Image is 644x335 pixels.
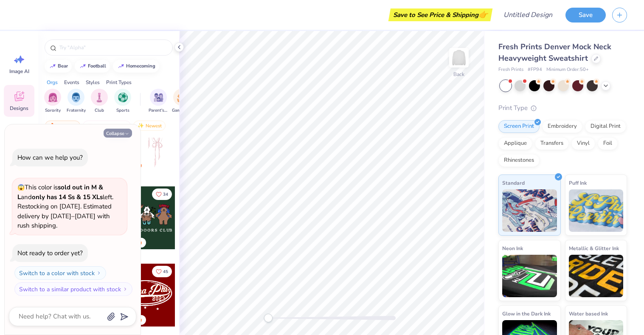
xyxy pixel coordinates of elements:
[48,93,58,102] img: Sorority Image
[9,68,29,75] span: Image AI
[177,93,187,102] img: Game Day Image
[59,43,167,52] input: Try "Alpha"
[152,189,172,200] button: Like
[478,9,488,20] span: 👉
[17,183,103,201] strong: sold out in M & L
[67,89,86,114] button: filter button
[535,137,569,150] div: Transfers
[45,60,72,73] button: bear
[498,137,532,150] div: Applique
[95,107,104,114] span: Club
[149,107,168,114] span: Parent's Weekend
[498,42,611,63] span: Fresh Prints Denver Mock Neck Heavyweight Sweatshirt
[502,244,523,253] span: Neon Ink
[172,89,191,114] button: filter button
[14,282,132,296] button: Switch to a similar product with stock
[264,314,273,322] div: Accessibility label
[542,120,582,133] div: Embroidery
[49,64,56,69] img: trend_line.gif
[114,89,131,114] div: filter for Sports
[17,249,83,257] div: Not ready to order yet?
[497,6,559,23] input: Untitled Design
[79,64,86,69] img: trend_line.gif
[569,178,587,187] span: Puff Ink
[126,64,155,68] div: homecoming
[45,121,80,131] div: Trending
[44,89,61,114] button: filter button
[569,244,619,253] span: Metallic & Glitter Ink
[149,89,168,114] button: filter button
[502,309,551,318] span: Glow in the Dark Ink
[172,89,191,114] div: filter for Game Day
[123,287,128,292] img: Switch to a similar product with stock
[14,266,106,280] button: Switch to a color with stock
[88,64,106,68] div: football
[118,64,124,69] img: trend_line.gif
[95,93,104,102] img: Club Image
[91,89,108,114] button: filter button
[17,183,113,230] span: This color is and left. Restocking on [DATE]. Estimated delivery by [DATE]–[DATE] with rush shipp...
[47,79,58,86] div: Orgs
[67,89,86,114] div: filter for Fraternity
[569,189,624,232] img: Puff Ink
[17,183,25,191] span: 😱
[149,89,168,114] div: filter for Parent's Weekend
[571,137,595,150] div: Vinyl
[114,89,131,114] button: filter button
[498,103,627,113] div: Print Type
[152,266,172,277] button: Like
[10,105,28,112] span: Designs
[453,70,464,78] div: Back
[49,123,56,129] img: trending.gif
[96,270,101,276] img: Switch to a color with stock
[502,189,557,232] img: Standard
[67,107,86,114] span: Fraternity
[133,121,166,131] div: Newest
[569,309,608,318] span: Water based Ink
[91,89,108,114] div: filter for Club
[154,93,163,102] img: Parent's Weekend Image
[546,66,589,73] span: Minimum Order: 50 +
[87,123,93,129] img: most_fav.gif
[45,107,61,114] span: Sorority
[502,255,557,297] img: Neon Ink
[585,120,626,133] div: Digital Print
[172,107,191,114] span: Game Day
[71,93,81,102] img: Fraternity Image
[498,154,540,167] div: Rhinestones
[502,178,525,187] span: Standard
[116,107,129,114] span: Sports
[58,64,68,68] div: bear
[44,89,61,114] div: filter for Sorority
[498,120,540,133] div: Screen Print
[163,192,168,197] span: 34
[86,79,100,86] div: Styles
[32,193,103,201] strong: only has 14 Ss & 15 XLs
[17,153,83,162] div: How can we help you?
[598,137,618,150] div: Foil
[163,270,168,274] span: 45
[565,8,606,23] button: Save
[528,66,542,73] span: # FP94
[498,66,523,73] span: Fresh Prints
[118,93,128,102] img: Sports Image
[104,129,132,138] button: Collapse
[113,60,159,73] button: homecoming
[137,123,144,129] img: newest.gif
[450,49,467,66] img: Back
[569,255,624,297] img: Metallic & Glitter Ink
[64,79,79,86] div: Events
[106,79,132,86] div: Print Types
[83,121,131,131] div: Most Favorited
[391,8,490,21] div: Save to See Price & Shipping
[75,60,110,73] button: football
